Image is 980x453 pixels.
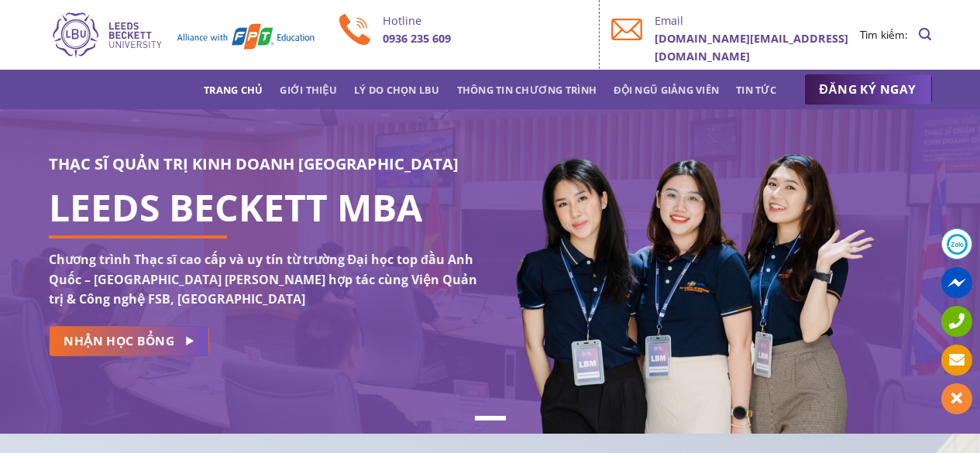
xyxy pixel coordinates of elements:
li: Page dot 1 [475,416,506,420]
span: ĐĂNG KÝ NGAY [820,80,916,99]
span: NHẬN HỌC BỔNG [64,331,174,351]
strong: Chương trình Thạc sĩ cao cấp và uy tín từ trường Đại học top đầu Anh Quốc – [GEOGRAPHIC_DATA] [PE... [49,251,477,307]
li: Tìm kiếm: [860,26,908,43]
a: Đội ngũ giảng viên [614,76,719,104]
a: Thông tin chương trình [457,76,597,104]
a: Search [919,19,931,50]
a: Tin tức [736,76,776,104]
b: 0936 235 609 [383,31,451,46]
a: Trang chủ [204,76,263,104]
p: Hotline [383,12,588,29]
a: Lý do chọn LBU [354,76,440,104]
p: Email [655,12,860,29]
a: Giới thiệu [280,76,337,104]
a: ĐĂNG KÝ NGAY [804,74,932,105]
img: Thạc sĩ Quản trị kinh doanh Quốc tế [49,10,316,60]
a: NHẬN HỌC BỔNG [49,326,209,356]
h3: THẠC SĨ QUẢN TRỊ KINH DOANH [GEOGRAPHIC_DATA] [49,152,479,177]
h1: LEEDS BECKETT MBA [49,198,479,217]
b: [DOMAIN_NAME][EMAIL_ADDRESS][DOMAIN_NAME] [655,31,848,63]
